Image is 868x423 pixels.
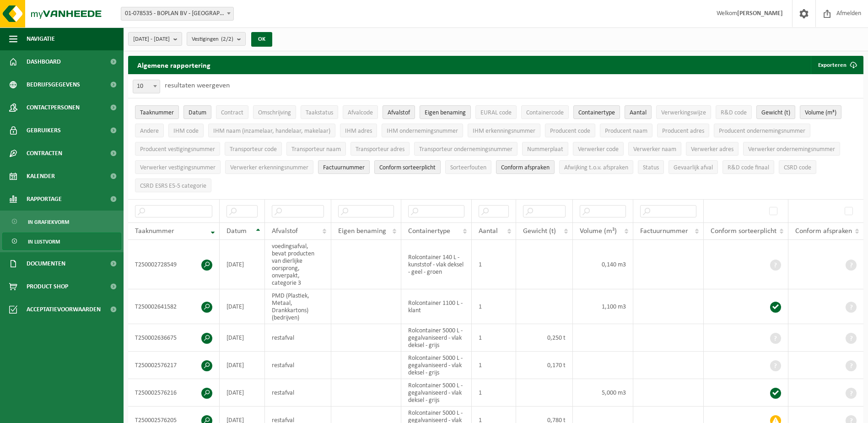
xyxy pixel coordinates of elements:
td: Rolcontainer 5000 L - gegalvaniseerd - vlak deksel - grijs [401,379,472,407]
span: Documenten [27,252,65,275]
button: R&D codeR&amp;D code: Activate to sort [716,105,752,119]
span: Navigatie [27,27,55,50]
span: IHM naam (inzamelaar, handelaar, makelaar) [213,128,330,135]
a: In lijstvorm [2,233,121,250]
span: Producent vestigingsnummer [140,146,215,153]
span: Datum [189,109,206,116]
button: IHM erkenningsnummerIHM erkenningsnummer: Activate to sort [468,124,540,137]
button: Conform sorteerplicht : Activate to sort [374,160,441,174]
span: Product Shop [27,275,68,298]
td: [DATE] [220,352,265,379]
span: Kalender [27,165,55,188]
span: Factuurnummer [640,228,688,235]
span: Verwerker erkenningsnummer [230,164,308,171]
span: 10 [133,80,160,93]
span: Verwerker code [578,146,619,153]
button: Eigen benamingEigen benaming: Activate to sort [420,105,471,119]
td: 0,140 m3 [573,240,633,289]
button: Producent naamProducent naam: Activate to sort [600,124,652,137]
span: 10 [133,80,160,93]
td: 1 [472,324,516,352]
td: Rolcontainer 5000 L - gegalvaniseerd - vlak deksel - grijs [401,324,472,352]
td: restafval [265,379,332,407]
span: Taaknummer [135,228,174,235]
span: IHM erkenningsnummer [473,128,535,135]
td: [DATE] [220,324,265,352]
span: Producent adres [662,128,704,135]
td: T250002636675 [128,324,220,352]
button: CSRD codeCSRD code: Activate to sort [779,160,816,174]
span: Nummerplaat [527,146,563,153]
h2: Algemene rapportering [128,56,220,74]
button: Verwerker ondernemingsnummerVerwerker ondernemingsnummer: Activate to sort [743,142,840,156]
button: ContainercodeContainercode: Activate to sort [521,105,569,119]
span: 01-078535 - BOPLAN BV - MOORSELE [121,7,233,20]
span: Gevaarlijk afval [674,164,713,171]
td: 1,100 m3 [573,289,633,324]
td: 5,000 m3 [573,379,633,407]
span: Eigen benaming [425,109,466,116]
span: Transporteur adres [356,146,404,153]
span: Omschrijving [258,109,291,116]
a: In grafiekvorm [2,213,121,230]
td: [DATE] [220,240,265,289]
button: Verwerker erkenningsnummerVerwerker erkenningsnummer: Activate to sort [225,160,313,174]
button: Gevaarlijk afval : Activate to sort [669,160,718,174]
span: Containertype [578,109,615,116]
span: 01-078535 - BOPLAN BV - MOORSELE [121,7,234,21]
button: AndereAndere: Activate to sort [135,124,164,137]
td: T250002641582 [128,289,220,324]
span: In grafiekvorm [28,213,69,231]
td: [DATE] [220,289,265,324]
button: CSRD ESRS E5-5 categorieCSRD ESRS E5-5 categorie: Activate to sort [135,179,211,192]
button: ContractContract: Activate to sort [216,105,248,119]
button: StatusStatus: Activate to sort [638,160,664,174]
button: Volume (m³)Volume (m³): Activate to sort [800,105,841,119]
span: Verwerker ondernemingsnummer [748,146,835,153]
td: restafval [265,352,332,379]
span: Gewicht (t) [761,109,790,116]
span: Verwerker naam [633,146,676,153]
button: AfvalstofAfvalstof: Activate to sort [383,105,415,119]
button: [DATE] - [DATE] [128,32,182,46]
button: Producent codeProducent code: Activate to sort [545,124,595,137]
span: Containercode [526,109,564,116]
td: 0,250 t [516,324,573,352]
span: Eigen benaming [338,228,386,235]
td: [DATE] [220,379,265,407]
td: 1 [472,289,516,324]
td: 0,170 t [516,352,573,379]
button: IHM naam (inzamelaar, handelaar, makelaar)IHM naam (inzamelaar, handelaar, makelaar): Activate to... [208,124,335,137]
td: 1 [472,240,516,289]
button: ContainertypeContainertype: Activate to sort [573,105,620,119]
button: Vestigingen(2/2) [187,32,246,46]
button: AfvalcodeAfvalcode: Activate to sort [343,105,378,119]
button: NummerplaatNummerplaat: Activate to sort [522,142,568,156]
span: Conform sorteerplicht [711,228,776,235]
span: Conform afspraken [795,228,852,235]
button: Verwerker vestigingsnummerVerwerker vestigingsnummer: Activate to sort [135,160,221,174]
span: EURAL code [480,109,512,116]
button: Transporteur naamTransporteur naam: Activate to sort [286,142,346,156]
td: PMD (Plastiek, Metaal, Drankkartons) (bedrijven) [265,289,332,324]
count: (2/2) [221,36,233,42]
span: Conform sorteerplicht [379,164,436,171]
button: Transporteur ondernemingsnummerTransporteur ondernemingsnummer : Activate to sort [414,142,518,156]
td: Rolcontainer 1100 L - klant [401,289,472,324]
span: R&D code finaal [728,164,769,171]
span: Volume (m³) [805,109,836,116]
button: TaaknummerTaaknummer: Activate to remove sorting [135,105,179,119]
span: Gewicht (t) [523,228,556,235]
span: Conform afspraken [501,164,550,171]
span: Sorteerfouten [450,164,486,171]
span: Contract [221,109,243,116]
span: Gebruikers [27,119,61,142]
td: voedingsafval, bevat producten van dierlijke oorsprong, onverpakt, categorie 3 [265,240,332,289]
span: IHM code [173,128,199,135]
button: VerwerkingswijzeVerwerkingswijze: Activate to sort [656,105,711,119]
span: Verwerker vestigingsnummer [140,164,216,171]
span: CSRD code [784,164,811,171]
span: Contactpersonen [27,96,80,119]
button: Afwijking t.o.v. afsprakenAfwijking t.o.v. afspraken: Activate to sort [559,160,633,174]
span: Taakstatus [306,109,333,116]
